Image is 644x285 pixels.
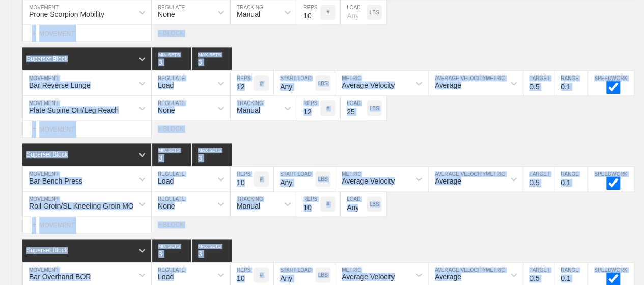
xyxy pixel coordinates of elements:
[26,247,68,254] div: Superset Block
[32,220,36,229] span: +
[29,202,138,210] div: Roll Groin/SL Kneeling Groin MOB
[260,176,263,182] p: #
[341,192,367,216] input: Any
[274,71,315,95] input: Any
[274,167,315,191] input: Any
[342,177,395,185] div: Average Velocity
[29,106,119,114] div: Plate Supine OH/Leg Reach
[326,106,329,111] p: #
[158,10,175,18] div: None
[370,201,379,207] p: LBS
[22,25,152,42] div: MOVEMENT
[318,272,328,278] p: LBS
[370,10,379,15] p: LBS
[158,273,174,281] div: Load
[32,29,36,37] span: +
[29,10,104,18] div: Prone Scorpion Mobility
[326,10,329,15] p: #
[318,81,328,86] p: LBS
[593,236,644,285] iframe: Chat Widget
[260,81,263,86] p: #
[326,201,329,207] p: #
[435,177,461,185] div: Average
[29,273,91,281] div: Bar Overhand BOR
[158,125,193,133] div: + BLOCK
[158,106,175,114] div: None
[435,273,461,281] div: Average
[22,217,152,234] div: MOVEMENT
[237,106,260,114] div: Manual
[29,81,91,89] div: Bar Reverse Lunge
[237,202,260,210] div: Manual
[192,239,232,262] input: None
[26,55,68,62] div: Superset Block
[158,81,174,89] div: Load
[192,143,232,166] input: None
[32,124,36,133] span: +
[158,221,193,228] div: + BLOCK
[158,30,193,37] div: + BLOCK
[22,121,152,138] div: MOVEMENT
[158,202,175,210] div: None
[158,177,174,185] div: Load
[370,106,379,111] p: LBS
[237,10,260,18] div: Manual
[435,81,461,89] div: Average
[260,272,263,278] p: #
[318,176,328,182] p: LBS
[192,47,232,70] input: None
[26,151,68,158] div: Superset Block
[342,81,395,89] div: Average Velocity
[342,273,395,281] div: Average Velocity
[29,177,82,185] div: Bar Bench Press
[341,96,367,120] input: Any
